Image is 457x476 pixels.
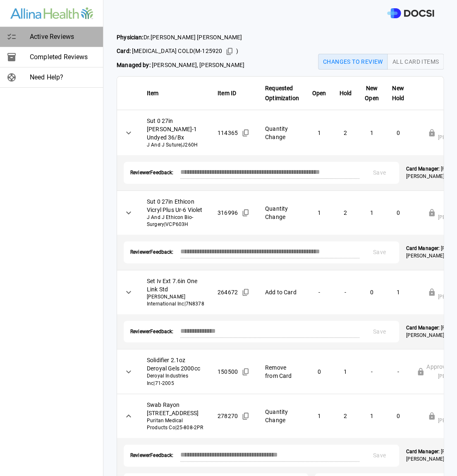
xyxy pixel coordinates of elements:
span: Active Reviews [30,32,96,42]
span: Reviewer Feedback: [130,249,174,256]
span: Deroyal Industries Inc | 71-2005 [147,373,204,387]
td: 1 [306,110,333,156]
td: 2 [333,394,358,438]
strong: Managed by: [117,62,151,68]
span: Puritan Medical Products Co | 25-808-2PR [147,417,204,431]
td: Remove from Card [258,349,306,394]
td: 1 [358,110,385,156]
span: 278270 [218,412,238,420]
span: Reviewer Feedback: [130,328,174,335]
td: - [333,270,358,314]
td: Quantity Change [258,110,306,156]
td: 1 [306,394,333,438]
td: 1 [306,190,333,235]
span: Reviewer Feedback: [130,452,174,459]
strong: Open [312,90,326,96]
button: Copied! [239,207,252,219]
button: Copied! [239,365,252,378]
strong: Card Manager: [406,449,439,454]
button: Copied! [223,45,236,58]
span: 150500 [218,368,238,376]
span: Swab Rayon [STREET_ADDRESS] [147,401,204,417]
span: [MEDICAL_DATA] COLD ( M-125920 ) [117,45,244,58]
td: 2 [333,190,358,235]
strong: New Hold [392,85,404,101]
strong: Hold [339,90,352,96]
td: 1 [333,349,358,394]
span: Dr. [PERSON_NAME] [PERSON_NAME] [117,33,244,42]
td: Quantity Change [258,190,306,235]
img: DOCSI Logo [387,8,434,19]
td: 0 [385,110,411,156]
strong: Item ID [218,90,236,96]
strong: Card Manager: [406,245,439,251]
strong: Item [147,90,159,96]
span: Need Help? [30,72,96,82]
button: Copied! [239,286,252,298]
img: Site Logo [10,7,93,19]
span: 316996 [218,209,238,217]
span: Solidifier 2.1oz Deroyal Gels 2000cc [147,356,204,373]
span: J And J Ethicon Bio-Surgery | VCP603H [147,214,204,228]
strong: Physician: [117,34,144,41]
td: 1 [358,394,385,438]
strong: Card Manager: [406,325,439,331]
button: Changes to Review [318,54,388,70]
td: 0 [385,394,411,438]
span: Sut 0 27in [PERSON_NAME]-1 Undyed 36/Bx [147,117,204,142]
span: 264672 [218,288,238,296]
span: 114365 [218,129,238,137]
strong: Requested Optimization [265,85,299,101]
span: Set Iv Ext 7.6in One Link Std [147,277,204,293]
td: - [385,349,411,394]
button: Copied! [239,127,252,139]
strong: Card: [117,48,131,54]
span: Completed Reviews [30,52,96,62]
span: [PERSON_NAME], [PERSON_NAME] [117,61,244,70]
span: Reviewer Feedback: [130,169,174,176]
span: [PERSON_NAME] International Inc | 7N8378 [147,293,204,308]
td: 1 [385,270,411,314]
span: J And J Suture | J260H [147,142,204,149]
td: 2 [333,110,358,156]
td: 1 [358,190,385,235]
strong: New Open [365,85,379,101]
button: All Card Items [387,54,444,70]
strong: Card Manager: [406,166,439,172]
td: 0 [358,270,385,314]
td: Quantity Change [258,394,306,438]
td: - [306,270,333,314]
td: Add to Card [258,270,306,314]
span: Sut 0 27in Ethicon Vicryl Plus Ur-6 Violet [147,197,204,214]
td: 0 [385,190,411,235]
button: Copied! [239,410,252,422]
td: 0 [306,349,333,394]
td: - [358,349,385,394]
